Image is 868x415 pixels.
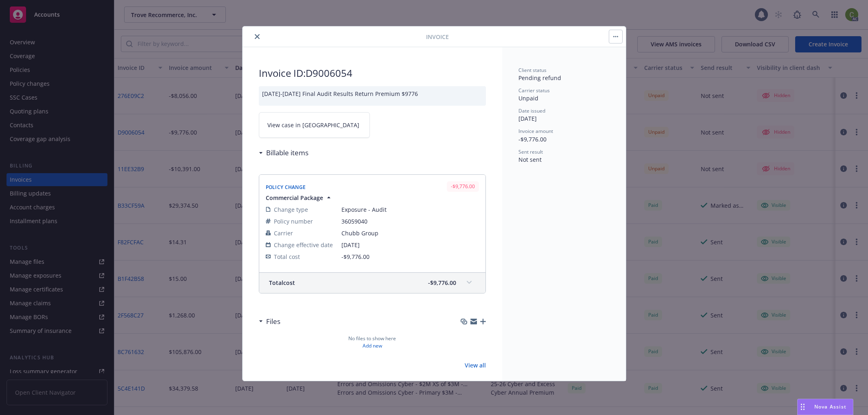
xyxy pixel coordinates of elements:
span: Nova Assist [814,403,846,410]
span: Total cost [274,252,300,261]
span: Exposure - Audit [341,205,479,214]
span: -$9,776.00 [428,278,456,287]
span: Sent result [518,148,543,155]
button: close [252,32,262,41]
div: [DATE]-[DATE] Final Audit Results Return Premium $9776 [259,86,486,106]
div: Billable items [259,148,308,158]
a: Add new [363,342,382,350]
span: Invoice amount [518,128,553,135]
span: Change effective date [274,241,333,249]
div: Drag to move [798,399,808,415]
span: Policy Change [266,184,306,191]
h3: Files [266,316,280,327]
div: Totalcost-$9,776.00 [259,273,485,293]
span: Pending refund [518,74,561,82]
button: Commercial Package [266,193,333,202]
span: View case in [GEOGRAPHIC_DATA] [267,121,359,129]
span: Carrier status [518,87,550,94]
span: 36059040 [341,217,479,226]
span: Invoice [426,33,449,41]
div: Files [259,316,280,327]
span: Change type [274,205,308,214]
button: Nova Assist [797,399,853,415]
span: Commercial Package [266,193,323,202]
a: View case in [GEOGRAPHIC_DATA] [259,112,370,138]
span: -$9,776.00 [341,253,370,261]
span: [DATE] [341,241,479,249]
span: Unpaid [518,94,538,102]
span: Not sent [518,156,542,163]
span: Carrier [274,229,293,237]
span: Client status [518,67,547,74]
span: Policy number [274,217,313,226]
span: Date issued [518,107,545,114]
span: -$9,776.00 [518,135,547,143]
span: Chubb Group [341,229,479,237]
span: No files to show here [348,335,396,342]
span: [DATE] [518,115,537,122]
a: View all [465,361,486,369]
div: -$9,776.00 [447,181,479,191]
h2: Invoice ID: D9006054 [259,67,486,80]
span: Total cost [269,278,295,287]
h3: Billable items [266,148,308,158]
